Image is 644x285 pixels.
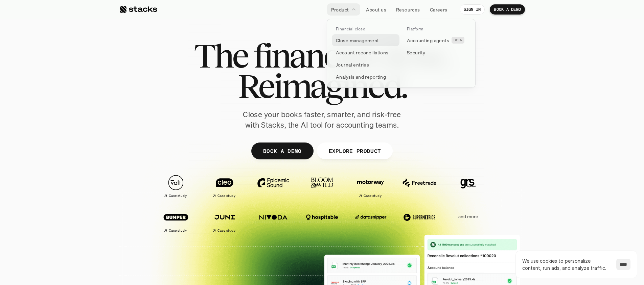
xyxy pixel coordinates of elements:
[238,71,407,101] span: Reimagined.
[328,146,381,156] p: EXPLORE PRODUCT
[447,214,489,219] p: and more
[407,49,425,56] p: Security
[332,58,399,71] a: Journal entries
[403,34,470,46] a: Accounting agentsBETA
[332,71,399,83] a: Analysis and reporting
[263,146,302,156] p: BOOK A DEMO
[430,6,447,13] p: Careers
[237,109,407,130] p: Close your books faster, smarter, and risk-free with Stacks, the AI tool for accounting teams.
[155,172,197,201] a: Case study
[350,172,392,201] a: Case study
[460,4,485,15] a: SIGN IN
[426,3,452,16] a: Careers
[336,73,386,80] p: Analysis and reporting
[336,27,365,31] p: Financial close
[317,142,393,159] a: EXPLORE PRODUCT
[396,6,420,13] p: Resources
[407,27,423,31] p: Platform
[194,41,248,71] span: The
[464,7,481,12] p: SIGN IN
[407,37,449,44] p: Accounting agents
[204,206,246,235] a: Case study
[336,49,389,56] p: Account reconciliations
[169,229,187,233] h2: Case study
[336,37,379,44] p: Close management
[253,41,370,71] span: financial
[217,194,235,198] h2: Case study
[251,142,314,159] a: BOOK A DEMO
[332,46,399,58] a: Account reconciliations
[362,3,390,16] a: About us
[336,61,369,68] p: Journal entries
[331,6,349,13] p: Product
[332,34,399,46] a: Close management
[494,7,521,12] p: BOOK A DEMO
[490,4,525,15] a: BOOK A DEMO
[366,6,386,13] p: About us
[204,172,246,201] a: Case study
[80,156,110,161] a: Privacy Policy
[392,3,424,16] a: Resources
[454,38,462,42] h2: BETA
[364,194,382,198] h2: Case study
[403,46,470,58] a: Security
[155,206,197,235] a: Case study
[169,194,187,198] h2: Case study
[217,229,235,233] h2: Case study
[522,257,609,271] p: We use cookies to personalize content, run ads, and analyze traffic.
